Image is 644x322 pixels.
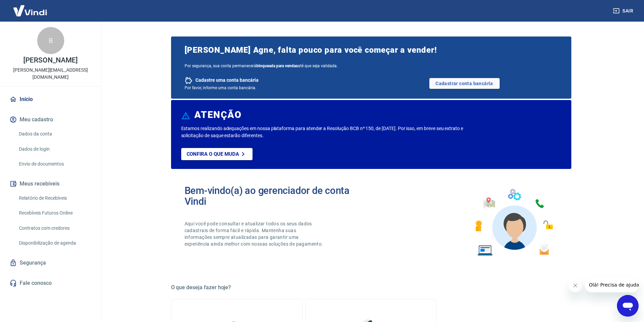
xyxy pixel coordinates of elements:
[185,85,256,90] span: Por favor, informe uma conta bancária.
[16,142,93,156] a: Dados de login
[5,67,96,81] p: [PERSON_NAME][EMAIL_ADDRESS][DOMAIN_NAME]
[8,276,93,291] a: Fale conosco
[8,176,93,191] button: Meus recebíveis
[16,206,93,220] a: Recebíveis Futuros Online
[256,64,298,68] b: bloqueada para vendas
[8,255,93,270] a: Segurança
[23,57,77,64] p: [PERSON_NAME]
[37,27,64,54] div: B
[569,279,582,292] iframe: Fechar mensagem
[185,64,558,68] span: Por segurança, sua conta permanecerá até que seja validada.
[185,185,371,207] h2: Bem-vindo(a) ao gerenciador de conta Vindi
[195,77,259,83] span: Cadastre uma conta bancária
[585,277,639,292] iframe: Mensagem da empresa
[16,236,93,250] a: Disponibilização de agenda
[16,221,93,235] a: Contratos com credores
[429,78,500,89] a: Cadastrar conta bancária
[187,151,239,157] p: Confira o que muda
[181,125,485,139] p: Estamos realizando adequações em nossa plataforma para atender a Resolução BCB nº 150, de [DATE]....
[16,127,93,141] a: Dados da conta
[8,0,52,21] img: Vindi
[8,112,93,127] button: Meu cadastro
[16,191,93,205] a: Relatório de Recebíveis
[185,45,558,55] span: [PERSON_NAME] Agne, falta pouco para você começar a vender!
[612,5,636,17] button: Sair
[469,185,558,260] img: Imagem de um avatar masculino com diversos icones exemplificando as funcionalidades do gerenciado...
[16,157,93,171] a: Envio de documentos
[194,112,241,118] h6: ATENÇÃO
[185,220,325,247] p: Aqui você pode consultar e atualizar todos os seus dados cadastrais de forma fácil e rápida. Mant...
[181,148,253,160] a: Confira o que muda
[4,5,57,10] span: Olá! Precisa de ajuda?
[617,295,639,317] iframe: Botão para abrir a janela de mensagens
[8,92,93,107] a: Início
[171,284,571,291] h5: O que deseja fazer hoje?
